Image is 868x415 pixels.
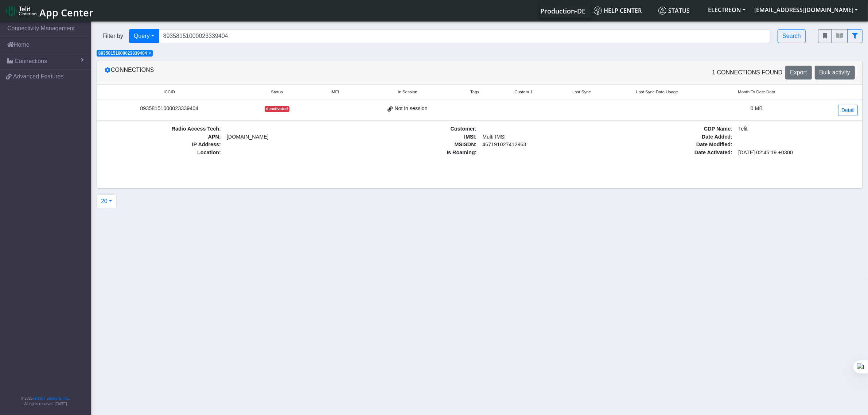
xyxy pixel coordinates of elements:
[658,7,666,15] img: status.svg
[164,89,175,95] span: ICCID
[572,89,591,95] span: Last Sync
[540,7,585,15] span: Production-DE
[101,141,224,149] span: IP Address :
[820,69,850,75] span: Bulk activity
[636,89,678,95] span: Last Sync Data Usage
[613,125,735,133] span: CDP Name :
[101,125,224,133] span: Radio Access Tech :
[514,89,532,95] span: Custom 1
[470,89,479,95] span: Tags
[224,133,346,141] span: [DOMAIN_NAME]
[751,105,763,111] span: 0 MB
[357,125,480,133] span: Customer :
[818,29,863,43] div: fitlers menu
[778,29,806,43] button: Search
[96,194,117,208] button: 20
[594,7,642,15] span: Help center
[790,69,807,75] span: Export
[594,7,602,15] img: knowledge.svg
[6,5,36,17] img: logo-telit-cinterion-gw-new.png
[613,133,735,141] span: Date Added :
[101,149,224,157] span: Location :
[704,3,750,16] button: ELECTREON
[712,68,782,77] span: 1 Connections found
[6,3,92,19] a: App Center
[655,3,704,18] a: Status
[750,3,862,16] button: [EMAIL_ADDRESS][DOMAIN_NAME]
[398,89,417,95] span: In Session
[331,89,339,95] span: IMEI
[357,133,480,141] span: IMSI :
[357,141,480,149] span: MSISDN :
[101,133,224,141] span: APN :
[658,7,690,15] span: Status
[738,89,775,95] span: Month To Date Data
[97,32,129,40] span: Filter by
[480,133,602,141] span: Multi IMSI
[838,105,858,116] a: Detail
[33,396,69,400] a: Telit IoT Solutions, Inc.
[735,125,858,133] span: Telit
[540,3,585,18] a: Your current platform instance
[357,149,480,157] span: Is Roaming :
[735,149,858,157] span: [DATE] 02:45:19 +0300
[271,89,283,95] span: Status
[129,29,159,43] button: Query
[39,6,93,19] span: App Center
[480,141,602,149] span: 467191027412963
[265,106,289,112] span: deactivated
[591,3,655,18] a: Help center
[159,29,771,43] input: Search...
[785,66,811,79] button: Export
[815,66,855,79] button: Bulk activity
[101,105,237,113] div: 89358151000023339404
[13,72,64,81] span: Advanced Features
[15,57,47,66] span: Connections
[613,149,735,157] span: Date Activated :
[613,141,735,149] span: Date Modified :
[148,51,151,56] span: ×
[394,105,427,113] span: Not in session
[148,51,151,55] button: Close
[98,51,147,56] span: 89358151000023339404
[99,66,480,79] div: Connections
